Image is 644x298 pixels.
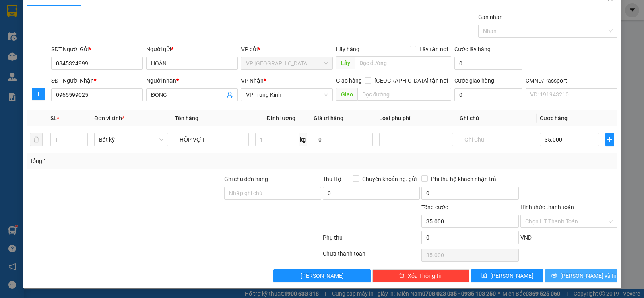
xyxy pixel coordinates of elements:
button: deleteXóa Thông tin [372,269,469,282]
li: 271 - [PERSON_NAME] - [GEOGRAPHIC_DATA] - [GEOGRAPHIC_DATA] [75,20,336,30]
div: VP gửi [241,45,333,54]
span: Phí thu hộ khách nhận trả [428,175,500,183]
input: Dọc đường [355,56,452,69]
span: VP Yên Bình [246,57,328,69]
label: Gán nhãn [478,14,503,20]
span: Tổng cước [421,204,448,210]
span: plus [606,136,614,143]
img: logo.jpg [10,10,70,50]
label: Cước giao hàng [454,77,494,84]
button: save[PERSON_NAME] [471,269,543,282]
div: CMND/Passport [526,76,617,85]
input: VD: Bàn, Ghế [175,133,249,146]
span: Giao [336,88,357,101]
input: Ghi Chú [460,133,534,146]
span: printer [551,273,557,279]
span: [PERSON_NAME] [490,271,533,280]
span: Tên hàng [175,115,198,121]
button: delete [30,133,43,146]
input: Cước lấy hàng [454,57,522,70]
span: Thu Hộ [323,176,341,182]
span: Lấy hàng [336,46,359,52]
span: [GEOGRAPHIC_DATA] tận nơi [371,76,451,85]
input: 0 [314,133,373,146]
input: Cước giao hàng [454,88,522,101]
b: GỬI : VP [GEOGRAPHIC_DATA] [10,55,120,82]
span: [PERSON_NAME] [301,271,344,280]
input: Ghi chú đơn hàng [224,187,321,200]
span: [PERSON_NAME] và In [560,271,617,280]
span: save [481,273,487,279]
button: printer[PERSON_NAME] và In [545,269,617,282]
span: Đơn vị tính [94,115,124,121]
span: Lấy tận nơi [416,45,451,54]
div: Chưa thanh toán [322,249,421,263]
span: SL [50,115,57,121]
span: Giá trị hàng [314,115,343,121]
th: Loại phụ phí [376,110,456,126]
input: Dọc đường [357,88,452,101]
span: Cước hàng [540,115,568,121]
span: VND [520,234,532,241]
span: VP Trung Kính [246,89,328,101]
label: Hình thức thanh toán [520,204,574,210]
div: Người nhận [146,76,238,85]
button: plus [605,133,614,146]
span: kg [299,133,307,146]
div: Người gửi [146,45,238,54]
span: user-add [227,92,233,98]
span: plus [32,91,44,97]
th: Ghi chú [456,110,537,126]
button: [PERSON_NAME] [273,269,370,282]
span: delete [399,273,405,279]
label: Ghi chú đơn hàng [224,176,268,182]
span: Xóa Thông tin [408,271,443,280]
label: Cước lấy hàng [454,46,491,52]
button: plus [32,88,45,100]
div: SĐT Người Nhận [51,76,143,85]
span: Bất kỳ [99,133,163,146]
span: VP Nhận [241,77,264,84]
div: Tổng: 1 [30,156,249,165]
span: Định lượng [267,115,295,121]
div: SĐT Người Gửi [51,45,143,54]
span: Giao hàng [336,77,362,84]
span: Lấy [336,56,355,69]
div: Phụ thu [322,233,421,247]
span: Chuyển khoản ng. gửi [359,175,420,183]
